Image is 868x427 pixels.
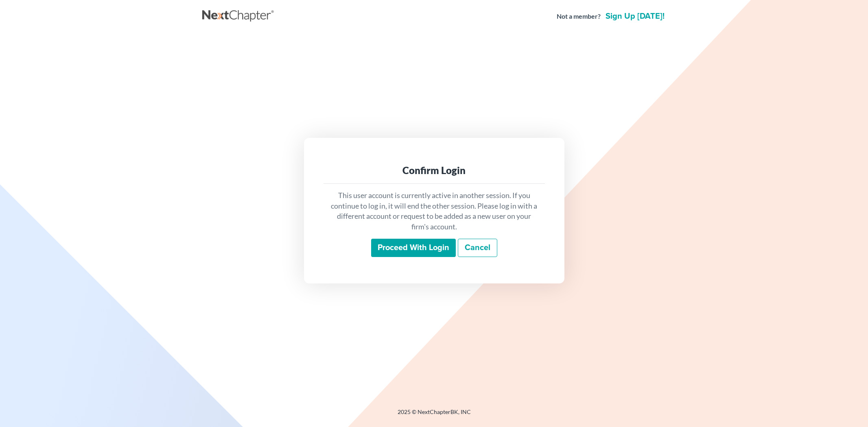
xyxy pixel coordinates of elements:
[330,164,538,177] div: Confirm Login
[330,190,538,232] p: This user account is currently active in another session. If you continue to log in, it will end ...
[557,12,601,21] strong: Not a member?
[604,12,666,20] a: Sign up [DATE]!
[202,408,666,423] div: 2025 © NextChapterBK, INC
[371,239,456,257] input: Proceed with login
[458,239,497,257] a: Cancel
